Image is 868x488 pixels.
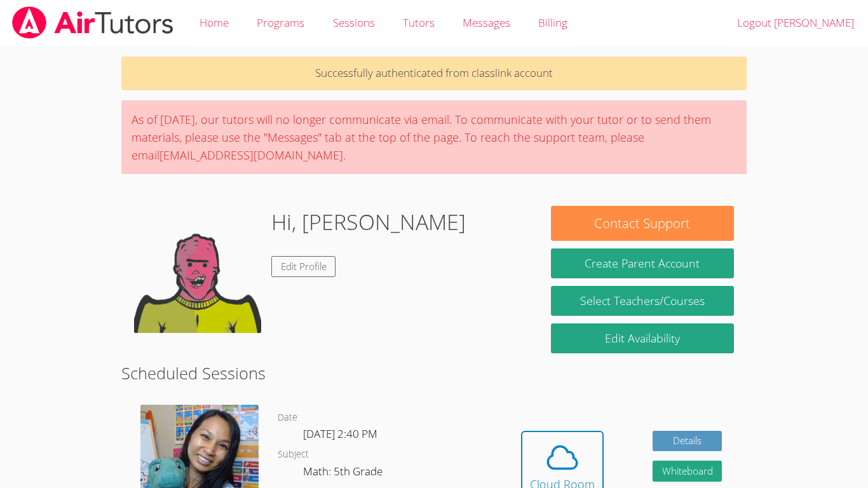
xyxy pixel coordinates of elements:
h2: Scheduled Sessions [121,361,747,385]
dt: Subject [278,447,309,463]
button: Whiteboard [653,461,722,482]
img: default.png [134,206,261,333]
div: As of [DATE], our tutors will no longer communicate via email. To communicate with your tutor or ... [121,100,747,174]
img: airtutors_banner-c4298cdbf04f3fff15de1276eac7730deb9818008684d7c2e4769d2f7ddbe033.png [11,6,175,39]
dt: Date [278,410,297,426]
dd: Math: 5th Grade [303,463,385,484]
h1: Hi, [PERSON_NAME] [271,206,466,238]
button: Create Parent Account [551,248,734,278]
span: Messages [463,15,510,30]
p: Successfully authenticated from classlink account [121,57,747,90]
span: [DATE] 2:40 PM [303,426,377,441]
a: Select Teachers/Courses [551,286,734,316]
a: Edit Profile [271,256,336,277]
button: Contact Support [551,206,734,241]
a: Details [653,431,722,452]
a: Edit Availability [551,323,734,353]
